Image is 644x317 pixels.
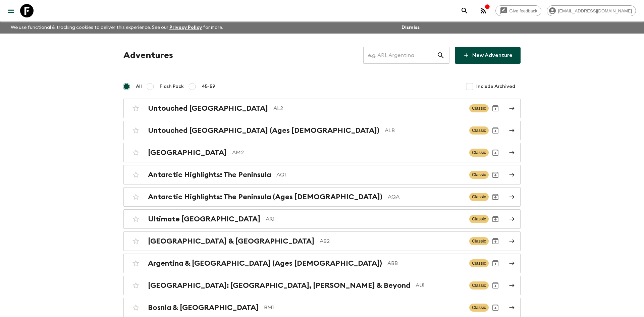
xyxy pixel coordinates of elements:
[489,212,502,226] button: Archive
[148,215,260,223] h2: Ultimate [GEOGRAPHIC_DATA]
[276,171,464,179] p: AQ1
[148,303,259,312] h2: Bosnia & [GEOGRAPHIC_DATA]
[123,231,521,251] a: [GEOGRAPHIC_DATA] & [GEOGRAPHIC_DATA]AB2ClassicArchive
[489,190,502,204] button: Archive
[148,281,410,290] h2: [GEOGRAPHIC_DATA]: [GEOGRAPHIC_DATA], [PERSON_NAME] & Beyond
[148,126,379,135] h2: Untouched [GEOGRAPHIC_DATA] (Ages [DEMOGRAPHIC_DATA])
[458,4,471,17] button: search adventures
[489,102,502,115] button: Archive
[264,304,464,312] p: BM1
[489,124,502,137] button: Archive
[489,301,502,314] button: Archive
[4,4,17,17] button: menu
[476,83,515,90] span: Include Archived
[469,193,489,201] span: Classic
[266,215,464,223] p: AR1
[148,237,314,246] h2: [GEOGRAPHIC_DATA] & [GEOGRAPHIC_DATA]
[123,276,521,295] a: [GEOGRAPHIC_DATA]: [GEOGRAPHIC_DATA], [PERSON_NAME] & BeyondAU1ClassicArchive
[148,104,268,113] h2: Untouched [GEOGRAPHIC_DATA]
[469,259,489,267] span: Classic
[554,8,636,13] span: [EMAIL_ADDRESS][DOMAIN_NAME]
[123,99,521,118] a: Untouched [GEOGRAPHIC_DATA]AL2ClassicArchive
[469,104,489,112] span: Classic
[148,148,227,157] h2: [GEOGRAPHIC_DATA]
[469,304,489,312] span: Classic
[148,259,382,268] h2: Argentina & [GEOGRAPHIC_DATA] (Ages [DEMOGRAPHIC_DATA])
[469,281,489,289] span: Classic
[123,209,521,229] a: Ultimate [GEOGRAPHIC_DATA]AR1ClassicArchive
[232,149,464,157] p: AM2
[489,279,502,292] button: Archive
[273,104,464,112] p: AL2
[123,49,173,62] h1: Adventures
[123,143,521,162] a: [GEOGRAPHIC_DATA]AM2ClassicArchive
[160,83,184,90] span: Flash Pack
[148,170,271,179] h2: Antarctic Highlights: The Peninsula
[495,5,541,16] a: Give feedback
[320,237,464,245] p: AB2
[469,215,489,223] span: Classic
[148,193,382,201] h2: Antarctic Highlights: The Peninsula (Ages [DEMOGRAPHIC_DATA])
[123,165,521,184] a: Antarctic Highlights: The PeninsulaAQ1ClassicArchive
[469,237,489,245] span: Classic
[202,83,215,90] span: 45-59
[469,126,489,135] span: Classic
[169,25,202,30] a: Privacy Policy
[123,187,521,207] a: Antarctic Highlights: The Peninsula (Ages [DEMOGRAPHIC_DATA])AQAClassicArchive
[388,193,464,201] p: AQA
[385,126,464,135] p: ALB
[416,281,464,289] p: AU1
[469,149,489,157] span: Classic
[489,257,502,270] button: Archive
[506,8,541,13] span: Give feedback
[547,5,636,16] div: [EMAIL_ADDRESS][DOMAIN_NAME]
[387,259,464,267] p: ABB
[455,47,521,64] a: New Adventure
[363,46,437,65] input: e.g. AR1, Argentina
[123,121,521,140] a: Untouched [GEOGRAPHIC_DATA] (Ages [DEMOGRAPHIC_DATA])ALBClassicArchive
[469,171,489,179] span: Classic
[489,234,502,248] button: Archive
[489,146,502,159] button: Archive
[400,23,421,32] button: Dismiss
[136,83,142,90] span: All
[8,21,226,34] p: We use functional & tracking cookies to deliver this experience. See our for more.
[489,168,502,181] button: Archive
[123,254,521,273] a: Argentina & [GEOGRAPHIC_DATA] (Ages [DEMOGRAPHIC_DATA])ABBClassicArchive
